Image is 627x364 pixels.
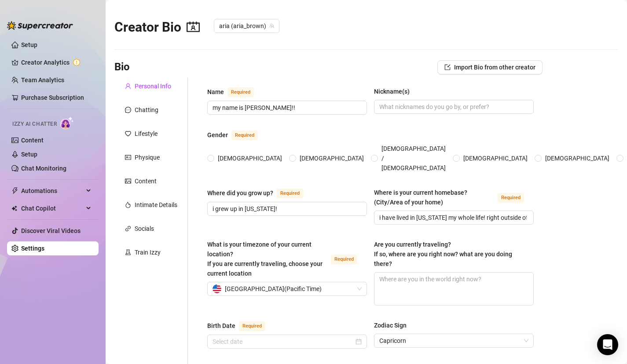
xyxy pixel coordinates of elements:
span: [DEMOGRAPHIC_DATA] [542,153,613,163]
span: Are you currently traveling? If so, where are you right now? what are you doing there? [374,241,512,267]
div: Where did you grow up? [207,188,273,198]
span: team [269,23,275,29]
div: Content [135,176,157,186]
input: Nickname(s) [379,102,527,112]
span: [DEMOGRAPHIC_DATA] [296,153,367,163]
span: Izzy AI Chatter [12,120,57,128]
img: us [213,284,221,293]
span: Required [498,193,524,203]
a: Purchase Subscription [21,91,92,105]
div: Chatting [135,105,158,115]
a: Team Analytics [21,76,64,84]
label: Nickname(s) [374,87,416,96]
a: Creator Analytics exclamation-circle [21,55,92,69]
img: Chat Copilot [11,205,17,211]
span: contacts [187,20,200,33]
div: Nickname(s) [374,87,410,96]
label: Where is your current homebase? (City/Area of your home) [374,188,534,207]
div: Physique [135,153,160,162]
span: Required [331,255,357,264]
span: Required [277,189,303,198]
input: Where did you grow up? [213,204,360,214]
span: user [125,83,131,89]
a: Settings [21,245,44,252]
input: Birth Date [213,337,354,346]
span: Capricorn [379,334,528,347]
label: Birth Date [207,320,275,331]
span: [DEMOGRAPHIC_DATA] [214,153,286,163]
button: Import Bio from other creator [437,60,543,74]
img: AI Chatter [60,116,74,129]
div: Lifestyle [135,129,158,138]
span: Required [227,87,254,97]
span: What is your timezone of your current location? If you are currently traveling, choose your curre... [207,241,323,277]
span: fire [125,202,131,208]
span: heart [125,131,131,137]
div: Gender [207,130,228,140]
span: idcard [125,154,131,160]
a: Chat Monitoring [21,165,66,172]
span: aria (aria_brown) [219,19,274,33]
a: Setup [21,41,37,48]
div: Socials [135,224,154,233]
span: [DEMOGRAPHIC_DATA] / [DEMOGRAPHIC_DATA] [378,144,449,173]
span: Import Bio from other creator [454,64,535,71]
label: Zodiac Sign [374,320,413,330]
span: [GEOGRAPHIC_DATA] ( Pacific Time ) [225,282,322,295]
label: Name [207,87,264,97]
span: experiment [125,249,131,255]
div: Personal Info [135,81,171,91]
span: message [125,107,131,113]
div: Zodiac Sign [374,320,407,330]
a: Discover Viral Videos [21,227,81,234]
span: Chat Copilot [21,201,84,215]
h2: Creator Bio [114,19,200,36]
h3: Bio [114,60,130,74]
img: logo-BBDzfeDw.svg [7,21,73,30]
div: Birth Date [207,321,235,331]
div: Where is your current homebase? (City/Area of your home) [374,188,494,207]
div: Train Izzy [135,248,161,257]
input: Name [213,103,360,113]
span: Automations [21,184,84,198]
span: Required [231,131,258,140]
input: Where is your current homebase? (City/Area of your home) [379,213,527,222]
span: [DEMOGRAPHIC_DATA] [460,153,531,163]
label: Gender [207,130,268,140]
span: picture [125,178,131,184]
div: Name [207,87,224,97]
span: link [125,226,131,232]
span: Required [239,321,265,331]
div: Intimate Details [135,200,177,210]
div: Open Intercom Messenger [597,334,618,355]
a: Setup [21,151,37,158]
a: Content [21,137,44,144]
span: import [444,64,451,70]
span: thunderbolt [11,187,18,194]
label: Where did you grow up? [207,188,313,198]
